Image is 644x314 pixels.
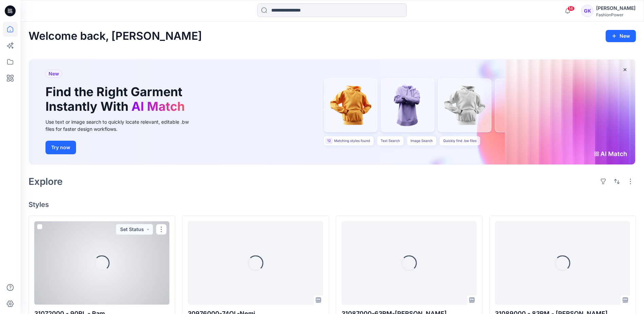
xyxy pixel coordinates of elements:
div: FashionPower [596,12,636,17]
h4: Styles [29,200,636,209]
h2: Welcome back, [PERSON_NAME] [29,30,202,42]
button: New [606,30,636,42]
h2: Explore [29,176,63,187]
button: Try now [45,141,76,154]
div: GK [581,5,593,17]
span: New [49,70,59,78]
div: Use text or image search to quickly locate relevant, editable .bw files for faster design workflows. [45,118,198,133]
span: AI Match [131,99,185,114]
h1: Find the Right Garment Instantly With [45,85,188,114]
div: [PERSON_NAME] [596,4,636,12]
span: 14 [567,6,575,11]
